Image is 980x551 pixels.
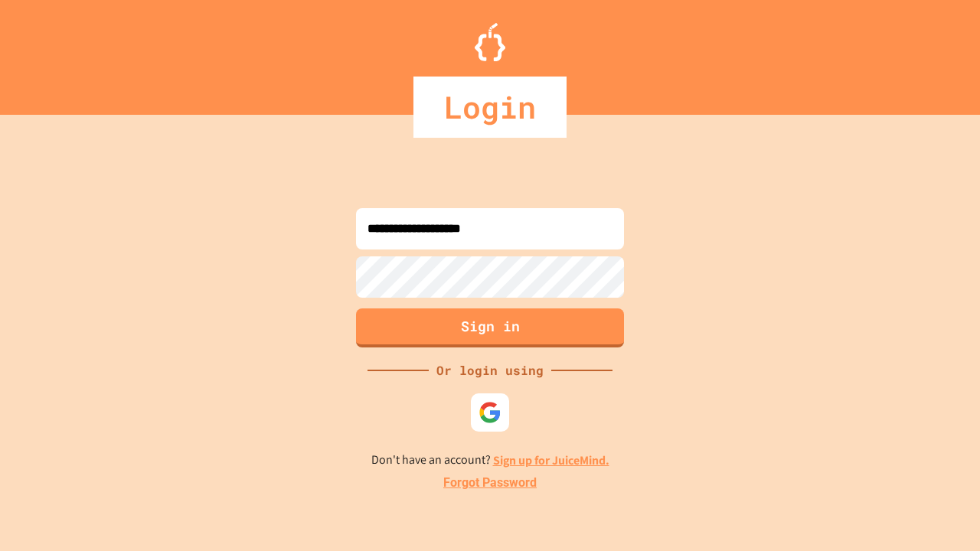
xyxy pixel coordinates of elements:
div: Login [413,77,567,138]
button: Sign in [356,308,624,347]
img: google-icon.svg [479,401,501,424]
img: Logo.svg [475,23,505,61]
p: Don't have an account? [371,451,609,470]
div: Or login using [429,361,551,380]
a: Sign up for JuiceMind. [493,452,609,468]
a: Forgot Password [443,474,537,492]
